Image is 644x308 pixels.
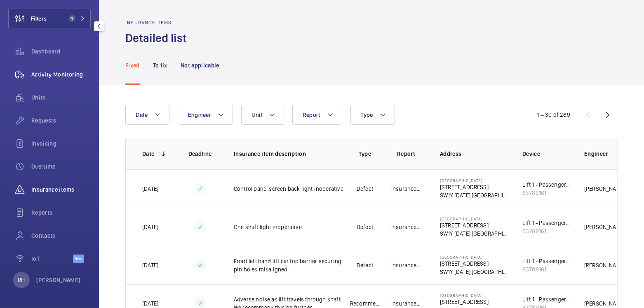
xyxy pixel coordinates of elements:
span: Contacts [31,232,91,240]
span: Report [303,111,320,118]
p: Defect [357,261,373,269]
button: Date [125,105,169,125]
button: Type [350,105,395,125]
p: Address [440,150,509,158]
p: Front left hand lift car top barrier securing pin holes misaligned [234,257,344,273]
p: Deadline [185,150,215,158]
span: Filters [31,14,47,23]
h2: Insurance items [125,20,192,25]
p: SW1Y [DATE] [GEOGRAPHIC_DATA] [440,229,509,238]
span: Beta [73,255,84,263]
p: [STREET_ADDRESS] [440,221,509,229]
div: Lift 1 - Passenger Lift [522,219,571,227]
p: SW1Y [DATE] [GEOGRAPHIC_DATA] [440,191,509,199]
p: [DATE] [142,261,158,269]
span: Activity Monitoring [31,70,91,79]
p: Date [142,150,154,158]
p: Insurance item description [234,150,344,158]
span: Invoicing [31,139,91,148]
button: Filters1 [8,9,91,28]
p: SW1Y [DATE] [GEOGRAPHIC_DATA] [440,268,509,276]
span: 1 [69,15,75,22]
span: Date [136,111,148,118]
div: 63789161 [522,189,571,197]
p: [STREET_ADDRESS] [440,183,509,191]
p: Device [522,150,571,158]
p: [DATE] [142,299,158,308]
div: Lift 1 - Passenger Lift [522,181,571,189]
p: Insurance Co. [391,223,421,231]
div: 1 – 30 of 269 [537,111,570,119]
button: Unit [241,105,284,125]
span: Units [31,93,91,102]
p: [PERSON_NAME] [584,261,620,269]
span: Type [361,111,373,118]
p: [PERSON_NAME] [584,185,620,193]
p: [PERSON_NAME] [584,223,620,231]
span: IoT [31,255,73,263]
span: Requests [31,116,91,125]
p: [STREET_ADDRESS] [440,259,509,268]
p: Insurance Co. [391,261,421,269]
h1: Detailed list [125,30,192,46]
p: One shaft light inoperative [234,223,344,231]
div: Lift 1 - Passenger Lift [522,295,571,303]
p: [DATE] [142,185,158,193]
p: Type [350,150,380,158]
p: [STREET_ADDRESS] [440,298,509,306]
p: Engineer [584,150,620,158]
span: Reports [31,208,91,217]
p: [GEOGRAPHIC_DATA] [440,216,509,221]
p: Fixed [125,61,140,69]
button: Report [292,105,342,125]
p: Insurance Co. [391,299,421,308]
p: [DATE] [142,223,158,231]
span: Engineer [188,111,211,118]
button: Engineer [178,105,233,125]
p: [GEOGRAPHIC_DATA] [440,178,509,183]
span: Unit [251,111,262,118]
p: Control panel screen back light inoperative [234,185,344,193]
p: Defect [357,223,373,231]
div: Lift 1 - Passenger Lift [522,257,571,265]
p: [GEOGRAPHIC_DATA] [440,255,509,259]
p: Not applicable [181,61,219,69]
p: Insurance Co. [391,185,421,193]
p: [GEOGRAPHIC_DATA] [440,293,509,298]
div: 63789161 [522,227,571,235]
p: Recommendation [350,299,380,308]
span: Insurance items [31,185,91,194]
p: RH [18,276,25,284]
span: Overtime [31,162,91,171]
p: Report [391,150,421,158]
p: [PERSON_NAME] [584,299,620,308]
p: [PERSON_NAME] [36,276,81,284]
div: 63789161 [522,265,571,273]
p: To fix [153,61,167,69]
p: Defect [357,185,373,193]
span: Dashboard [31,47,91,56]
